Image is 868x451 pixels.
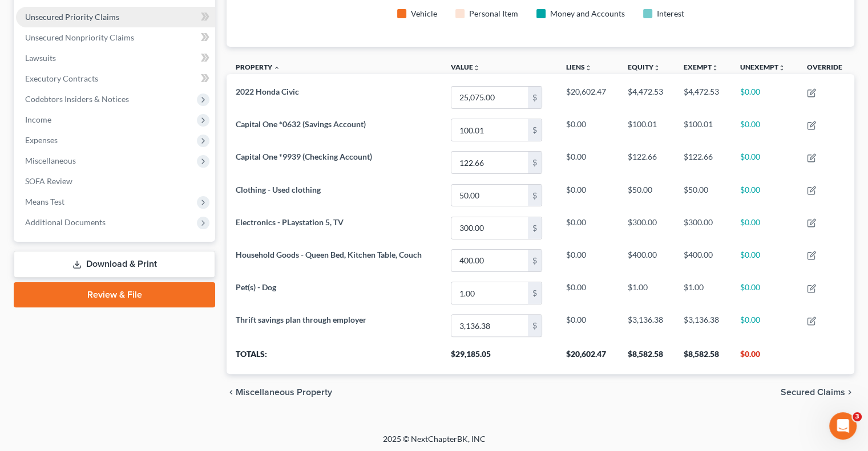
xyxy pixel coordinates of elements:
td: $0.00 [557,114,618,147]
td: $0.00 [557,310,618,342]
div: Interest [657,8,684,19]
td: $0.00 [731,310,798,342]
div: $ [528,217,542,239]
span: Capital One *0632 (Savings Account) [236,119,366,129]
a: Lawsuits [16,48,215,68]
a: Liensunfold_more [566,63,592,71]
th: $0.00 [731,342,798,374]
a: Exemptunfold_more [684,63,718,71]
i: unfold_more [473,64,480,71]
span: 2022 Honda Civic [236,87,299,96]
div: $ [528,152,542,173]
input: 0.00 [451,87,528,108]
input: 0.00 [451,315,528,336]
button: Secured Claims chevron_right [781,388,854,397]
td: $122.66 [618,147,675,179]
td: $0.00 [731,114,798,147]
td: $1.00 [675,277,731,309]
div: Vehicle [411,8,437,19]
td: $0.00 [731,244,798,277]
span: SOFA Review [25,176,72,186]
input: 0.00 [451,152,528,173]
span: Pet(s) - Dog [236,282,276,292]
th: $8,582.58 [675,342,731,374]
div: $ [528,250,542,271]
input: 0.00 [451,217,528,239]
td: $0.00 [731,179,798,212]
div: $ [528,282,542,304]
span: Expenses [25,135,58,145]
td: $0.00 [557,147,618,179]
i: expand_less [273,64,280,71]
i: chevron_right [845,388,854,397]
iframe: Intercom live chat [829,412,857,440]
i: unfold_more [653,64,660,71]
td: $1.00 [618,277,675,309]
span: 3 [853,412,862,421]
div: $ [528,315,542,336]
td: $0.00 [731,277,798,309]
td: $0.00 [557,244,618,277]
span: Lawsuits [25,53,56,63]
i: unfold_more [712,64,718,71]
span: Clothing - Used clothing [236,185,321,194]
input: 0.00 [451,282,528,304]
td: $0.00 [557,212,618,244]
td: $0.00 [731,81,798,113]
span: Miscellaneous Property [236,388,332,397]
a: Unsecured Nonpriority Claims [16,27,215,48]
span: Household Goods - Queen Bed, Kitchen Table, Couch [236,250,422,259]
td: $4,472.53 [618,81,675,113]
td: $0.00 [557,277,618,309]
td: $100.01 [618,114,675,147]
i: chevron_left [227,388,236,397]
th: Totals: [227,342,442,374]
a: Executory Contracts [16,68,215,89]
span: Executory Contracts [25,74,98,83]
span: Means Test [25,197,64,206]
td: $122.66 [675,147,731,179]
td: $300.00 [675,212,731,244]
a: SOFA Review [16,171,215,192]
div: $ [528,87,542,108]
div: Personal Item [469,8,518,19]
span: Miscellaneous [25,156,76,165]
td: $4,472.53 [675,81,731,113]
td: $20,602.47 [557,81,618,113]
th: $29,185.05 [442,342,557,374]
a: Unexemptunfold_more [740,63,785,71]
a: Unsecured Priority Claims [16,7,215,27]
div: Money and Accounts [550,8,625,19]
a: Property expand_less [236,63,280,71]
td: $3,136.38 [618,310,675,342]
div: $ [528,185,542,206]
td: $400.00 [618,244,675,277]
span: Additional Documents [25,217,106,227]
td: $100.01 [675,114,731,147]
span: Codebtors Insiders & Notices [25,94,129,104]
i: unfold_more [778,64,785,71]
button: chevron_left Miscellaneous Property [227,388,332,397]
td: $400.00 [675,244,731,277]
th: $20,602.47 [557,342,618,374]
input: 0.00 [451,250,528,271]
div: $ [528,119,542,141]
td: $0.00 [731,147,798,179]
td: $300.00 [618,212,675,244]
a: Valueunfold_more [451,63,480,71]
span: Income [25,115,51,124]
td: $0.00 [731,212,798,244]
input: 0.00 [451,119,528,141]
span: Capital One *9939 (Checking Account) [236,152,372,161]
td: $3,136.38 [675,310,731,342]
span: Thrift savings plan through employer [236,315,366,324]
span: Electronics - PLaystation 5, TV [236,217,344,227]
a: Review & File [14,282,215,307]
td: $50.00 [675,179,731,212]
span: Unsecured Nonpriority Claims [25,32,134,42]
span: Unsecured Priority Claims [25,12,119,22]
a: Download & Print [14,251,215,278]
a: Equityunfold_more [627,63,660,71]
td: $50.00 [618,179,675,212]
th: $8,582.58 [618,342,675,374]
